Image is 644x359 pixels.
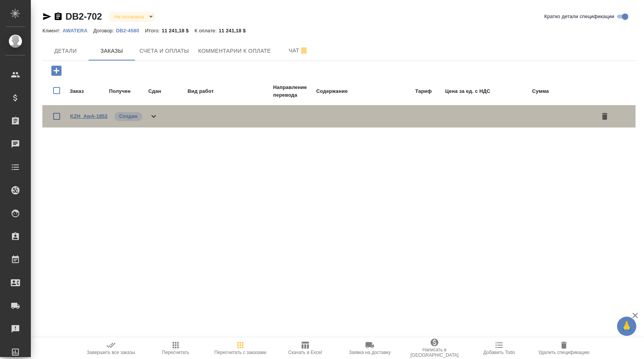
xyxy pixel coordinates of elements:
[139,46,189,56] span: Счета и оплаты
[65,11,102,22] a: DB2-702
[198,46,271,56] span: Комментарии к оплате
[617,317,636,336] button: 🙏
[148,83,186,99] td: Сдан
[145,28,161,34] p: Итого:
[119,112,138,120] p: Создан
[162,28,195,34] p: 11 241,18 $
[69,83,108,99] td: Заказ
[219,28,252,34] p: 11 241,18 $
[54,12,63,21] button: Скопировать ссылку
[187,83,272,99] td: Вид работ
[42,12,52,21] button: Скопировать ссылку для ЯМессенджера
[108,12,156,22] div: Не оплачена
[70,113,107,119] a: KZH_AwA-1852
[273,83,315,99] td: Направление перевода
[109,83,147,99] td: Получен
[433,83,491,99] td: Цена за ед. с НДС
[378,83,432,99] td: Тариф
[47,46,84,56] span: Детали
[62,28,93,34] p: AWATERA
[42,105,636,127] div: KZH_AwA-1852Создан
[620,318,633,334] span: 🙏
[116,28,145,34] p: DB2-4580
[491,83,549,99] td: Сумма
[195,28,219,34] p: К оплате:
[316,83,377,99] td: Содержание
[93,46,130,56] span: Заказы
[116,27,145,34] a: DB2-4580
[544,13,614,20] span: Кратко детали спецификации
[42,28,62,34] p: Клиент:
[112,13,146,20] button: Не оплачена
[93,28,116,34] p: Договор:
[280,46,317,55] span: Чат
[46,63,67,79] button: Добавить заказ
[299,46,309,55] svg: Отписаться
[62,27,93,34] a: AWATERA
